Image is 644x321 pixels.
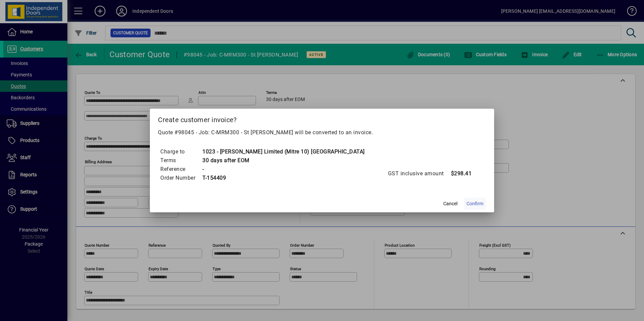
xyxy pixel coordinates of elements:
h2: Create customer invoice? [150,109,494,128]
td: - [202,165,365,174]
td: 30 days after EOM [202,156,365,165]
span: Confirm [466,200,483,207]
td: T-154409 [202,174,365,182]
td: Order Number [160,174,202,182]
td: Terms [160,156,202,165]
td: Charge to [160,147,202,156]
button: Cancel [440,198,461,210]
button: Confirm [464,198,486,210]
td: GST inclusive amount [388,169,451,178]
td: 1023 - [PERSON_NAME] Limited (Mitre 10) [GEOGRAPHIC_DATA] [202,147,365,156]
td: Reference [160,165,202,174]
span: Cancel [443,200,457,207]
p: Quote #98045 - Job: C-MRM300 - St [PERSON_NAME] will be converted to an invoice. [158,129,486,137]
td: $298.41 [451,169,478,178]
